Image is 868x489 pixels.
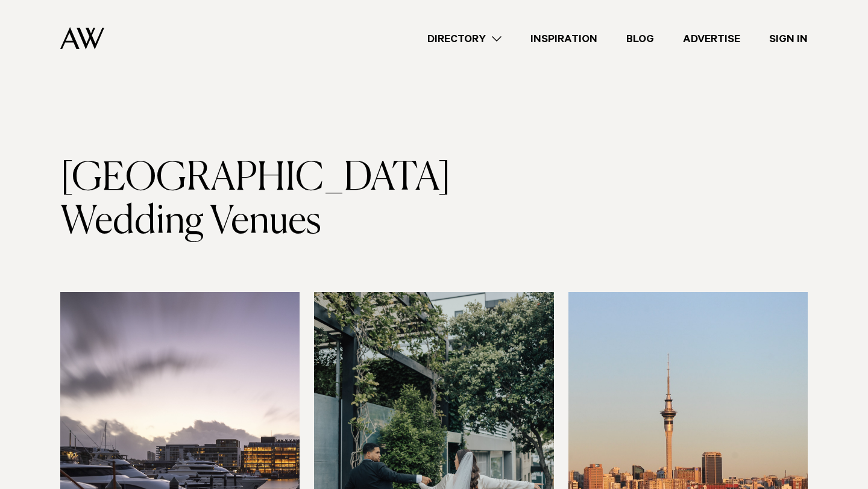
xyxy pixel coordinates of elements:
[60,157,434,244] h1: [GEOGRAPHIC_DATA] Wedding Venues
[516,31,612,47] a: Inspiration
[755,31,822,47] a: Sign In
[668,31,755,47] a: Advertise
[612,31,668,47] a: Blog
[413,31,516,47] a: Directory
[60,27,104,49] img: Auckland Weddings Logo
